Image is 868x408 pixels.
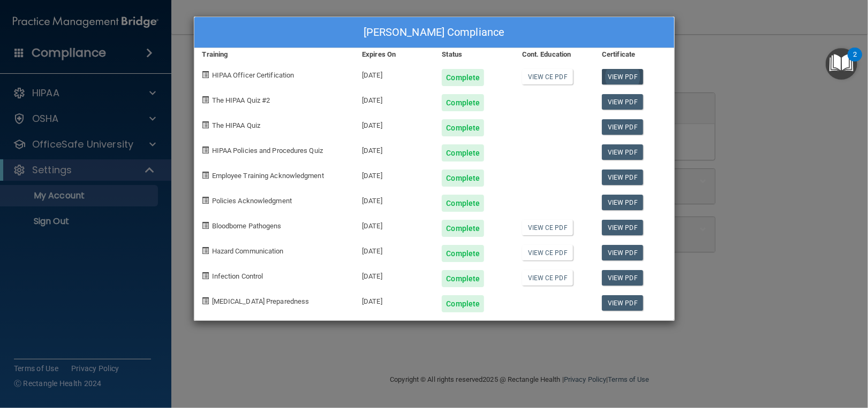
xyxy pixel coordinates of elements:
[602,144,643,160] a: View PDF
[212,247,284,255] span: Hazard Communication
[212,172,324,180] span: Employee Training Acknowledgment
[442,69,484,86] div: Complete
[212,96,270,104] span: The HIPAA Quiz #2
[434,48,514,61] div: Status
[442,94,484,111] div: Complete
[442,270,484,287] div: Complete
[602,270,643,286] a: View PDF
[354,161,434,187] div: [DATE]
[522,69,573,84] a: View CE PDF
[212,222,282,230] span: Bloodborne Pathogens
[602,220,643,235] a: View PDF
[442,195,484,212] div: Complete
[522,220,573,235] a: View CE PDF
[194,17,674,48] div: [PERSON_NAME] Compliance
[442,295,484,312] div: Complete
[853,55,857,68] div: 2
[442,245,484,262] div: Complete
[826,48,857,80] button: Open Resource Center, 2 new notifications
[354,48,434,61] div: Expires On
[194,48,354,61] div: Training
[602,195,643,210] a: View PDF
[602,119,643,135] a: View PDF
[514,48,594,61] div: Cont. Education
[602,170,643,185] a: View PDF
[442,170,484,187] div: Complete
[212,297,310,305] span: [MEDICAL_DATA] Preparedness
[354,212,434,237] div: [DATE]
[522,245,573,260] a: View CE PDF
[522,270,573,286] a: View CE PDF
[212,147,323,155] span: HIPAA Policies and Procedures Quiz
[212,197,292,205] span: Policies Acknowledgment
[354,237,434,262] div: [DATE]
[212,71,295,79] span: HIPAA Officer Certification
[354,262,434,287] div: [DATE]
[442,119,484,136] div: Complete
[602,295,643,311] a: View PDF
[354,136,434,161] div: [DATE]
[594,48,674,61] div: Certificate
[442,220,484,237] div: Complete
[212,121,260,129] span: The HIPAA Quiz
[212,272,263,280] span: Infection Control
[442,144,484,161] div: Complete
[354,111,434,136] div: [DATE]
[354,86,434,111] div: [DATE]
[602,94,643,110] a: View PDF
[354,287,434,312] div: [DATE]
[354,187,434,212] div: [DATE]
[602,69,643,84] a: View PDF
[354,61,434,86] div: [DATE]
[602,245,643,260] a: View PDF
